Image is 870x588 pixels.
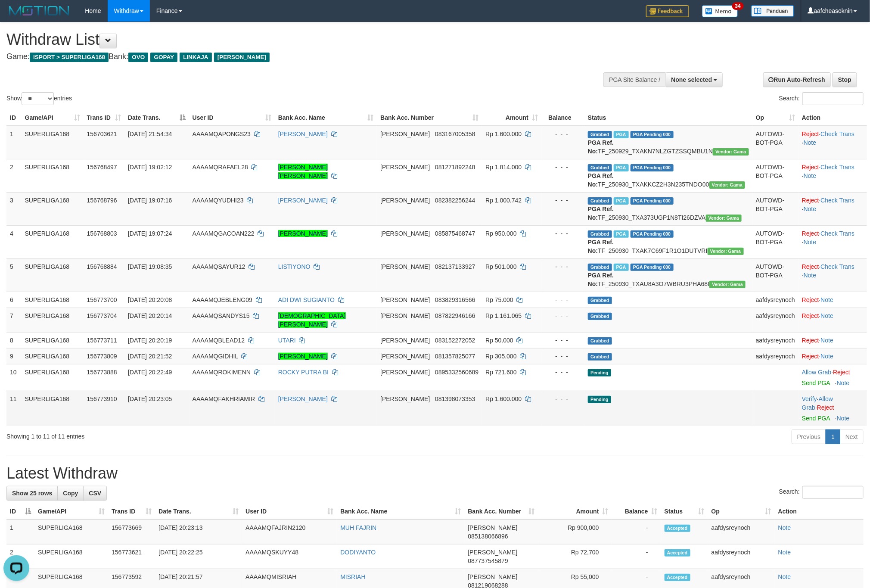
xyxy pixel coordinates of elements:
span: Show 25 rows [12,490,52,497]
td: AUTOWD-BOT-PGA [752,225,799,258]
a: Reject [802,337,819,344]
td: TF_250930_TXAKKCZ2H3N235TNDO00 [584,159,752,192]
b: PGA Ref. No: [588,139,614,155]
div: Showing 1 to 11 of 11 entries [6,429,356,441]
th: ID: activate to sort column descending [6,504,34,520]
th: User ID: activate to sort column ascending [242,504,337,520]
span: AAAAMQROKIMENN [193,369,251,376]
span: Grabbed [588,230,612,238]
a: Allow Grab [802,395,833,411]
th: Amount: activate to sort column ascending [538,504,612,520]
td: aafdysreynoch [752,292,799,308]
a: Send PGA [802,415,830,422]
span: 156773700 [87,296,117,303]
a: Allow Grab [802,369,831,376]
span: Grabbed [588,313,612,320]
span: GOPAY [150,53,177,62]
a: Reject [802,312,819,319]
td: · · [799,225,867,258]
a: Reject [802,353,819,360]
td: AUTOWD-BOT-PGA [752,159,799,192]
span: [PERSON_NAME] [468,549,518,556]
th: Bank Acc. Number: activate to sort column ascending [465,504,538,520]
a: Note [821,353,834,360]
td: · · [799,258,867,292]
a: [PERSON_NAME] [278,131,328,137]
a: CSV [83,486,107,501]
div: - - - [545,130,581,138]
span: PGA Pending [631,197,674,205]
span: OVO [128,53,148,62]
a: Note [821,296,834,303]
div: - - - [545,368,581,376]
b: PGA Ref. No: [588,239,614,254]
input: Search: [802,486,864,499]
td: aafdysreynoch [752,332,799,348]
span: Copy 085875468747 to clipboard [435,230,475,237]
span: Marked by aafsoumeymey [614,230,629,238]
a: [DEMOGRAPHIC_DATA][PERSON_NAME] [278,312,346,328]
td: SUPERLIGA168 [22,126,84,159]
td: AUTOWD-BOT-PGA [752,192,799,225]
th: Op: activate to sort column ascending [752,110,799,126]
td: · [799,332,867,348]
td: 9 [6,348,22,364]
span: AAAAMQSAYUR12 [193,263,245,270]
td: [DATE] 20:23:13 [155,520,242,544]
td: aafdysreynoch [752,348,799,364]
span: Copy 087822946166 to clipboard [435,312,475,319]
span: AAAAMQFAKHRIAMIR [193,395,255,402]
span: ISPORT > SUPERLIGA168 [30,53,109,62]
span: AAAAMQAPONGS23 [193,131,251,137]
td: SUPERLIGA168 [22,159,84,192]
a: Note [804,272,817,279]
span: Rp 75.000 [485,296,513,303]
div: - - - [545,163,581,171]
span: Marked by aafsoumeymey [614,264,629,271]
td: 156773669 [108,520,155,544]
td: SUPERLIGA168 [22,192,84,225]
a: Note [804,172,817,179]
td: SUPERLIGA168 [22,292,84,308]
span: Copy 081271892248 to clipboard [435,164,475,171]
span: None selected [671,76,712,83]
th: Balance: activate to sort column ascending [612,504,661,520]
span: [PERSON_NAME] [380,197,430,204]
a: Note [778,573,791,580]
td: - [612,520,661,544]
a: Previous [792,429,826,444]
span: Copy 081398073353 to clipboard [435,395,475,402]
span: AAAAMQGACOAN222 [193,230,255,237]
span: [PERSON_NAME] [380,230,430,237]
b: PGA Ref. No: [588,272,614,287]
span: [PERSON_NAME] [380,312,430,319]
a: LISTIYONO [278,263,311,270]
a: Note [837,415,850,422]
span: Grabbed [588,337,612,345]
span: Copy 0895332560689 to clipboard [435,369,478,376]
span: Pending [588,369,611,376]
td: AUTOWD-BOT-PGA [752,258,799,292]
a: Note [837,380,850,386]
span: Grabbed [588,131,612,138]
span: Accepted [665,549,690,557]
td: · [799,308,867,332]
td: · · [799,192,867,225]
td: 8 [6,332,22,348]
th: Game/API: activate to sort column ascending [34,504,108,520]
span: 156773711 [87,337,117,344]
a: Stop [833,72,857,87]
span: 34 [732,2,744,10]
span: PGA Pending [631,230,674,238]
span: 156768796 [87,197,117,204]
span: [DATE] 20:20:14 [128,312,172,319]
span: [PERSON_NAME] [380,263,430,270]
td: [DATE] 20:22:25 [155,544,242,569]
span: Copy 083152272052 to clipboard [435,337,475,344]
td: SUPERLIGA168 [22,364,84,391]
span: [DATE] 20:21:52 [128,353,172,360]
img: MOTION_logo.png [6,4,72,17]
span: 156703621 [87,131,117,137]
label: Search: [779,486,864,499]
a: [PERSON_NAME] [278,197,328,204]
